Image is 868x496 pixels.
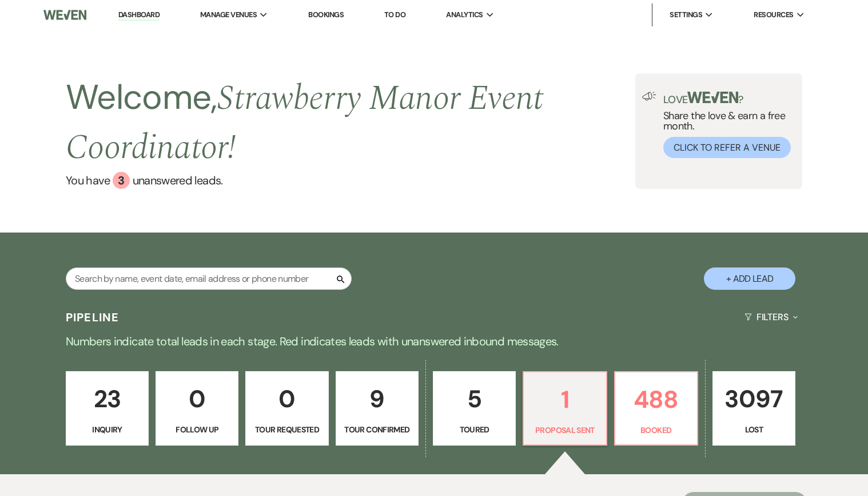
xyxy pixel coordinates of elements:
[720,380,788,418] p: 3097
[156,371,238,446] a: 0Follow Up
[433,371,516,446] a: 5Toured
[66,172,635,189] a: You have 3 unanswered leads.
[670,9,702,21] span: Settings
[253,380,321,418] p: 0
[118,10,160,21] a: Dashboard
[73,423,141,436] p: Inquiry
[343,423,411,436] p: Tour Confirmed
[622,424,690,436] p: Booked
[22,332,846,351] p: Numbers indicate total leads in each stage. Red indicates leads with unanswered inbound messages.
[200,9,257,21] span: Manage Venues
[66,267,352,290] input: Search by name, event date, email address or phone number
[712,371,795,446] a: 3097Lost
[163,423,231,436] p: Follow Up
[614,371,698,446] a: 488Booked
[754,9,793,21] span: Resources
[704,267,795,290] button: + Add Lead
[663,92,795,105] p: Love ?
[336,371,419,446] a: 9Tour Confirmed
[66,371,149,446] a: 23Inquiry
[253,423,321,436] p: Tour Requested
[163,380,231,418] p: 0
[531,380,599,419] p: 1
[384,10,405,19] a: To Do
[531,424,599,436] p: Proposal Sent
[113,172,130,189] div: 3
[73,380,141,418] p: 23
[440,423,508,436] p: Toured
[523,371,607,446] a: 1Proposal Sent
[663,137,791,158] button: Click to Refer a Venue
[440,380,508,418] p: 5
[43,3,86,27] img: Weven Logo
[343,380,411,418] p: 9
[720,423,788,436] p: Lost
[642,92,656,101] img: loud-speaker-illustration.svg
[446,9,483,21] span: Analytics
[656,92,795,158] div: Share the love & earn a free month.
[308,10,344,19] a: Bookings
[66,73,635,172] h2: Welcome,
[687,92,738,103] img: weven-logo-green.svg
[622,380,690,419] p: 488
[66,309,120,325] h3: Pipeline
[740,302,802,332] button: Filters
[245,371,328,446] a: 0Tour Requested
[66,72,543,174] span: Strawberry Manor Event Coordinator !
